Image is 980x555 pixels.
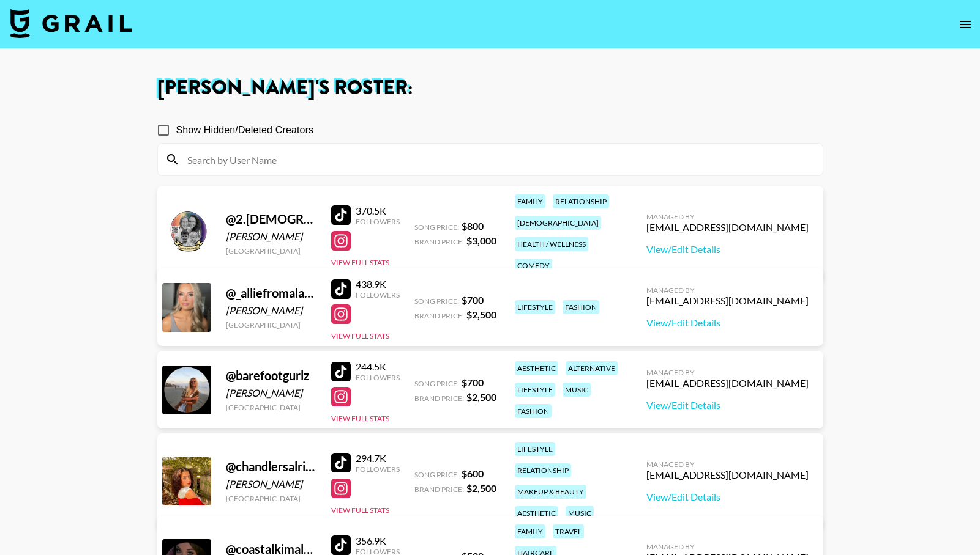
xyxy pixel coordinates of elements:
[414,485,464,494] span: Brand Price:
[515,506,558,520] div: aesthetic
[226,387,316,399] div: [PERSON_NAME]
[356,465,400,474] div: Followers
[226,320,316,329] div: [GEOGRAPHIC_DATA]
[515,524,545,538] div: family
[414,311,464,320] span: Brand Price:
[226,304,316,317] div: [PERSON_NAME]
[414,379,459,388] span: Song Price:
[176,123,314,138] span: Show Hidden/Deleted Creators
[566,361,618,375] div: alternative
[515,194,545,208] div: family
[515,300,555,314] div: lifestyle
[356,278,400,290] div: 438.9K
[226,494,316,503] div: [GEOGRAPHIC_DATA]
[414,237,464,246] span: Brand Price:
[414,222,459,232] span: Song Price:
[553,524,584,538] div: travel
[646,285,809,295] div: Managed By
[466,482,496,494] strong: $ 2,500
[515,442,555,456] div: lifestyle
[515,216,601,230] div: [DEMOGRAPHIC_DATA]
[646,399,809,411] a: View/Edit Details
[515,485,586,499] div: makeup & beauty
[646,377,809,389] div: [EMAIL_ADDRESS][DOMAIN_NAME]
[646,243,809,255] a: View/Edit Details
[356,361,400,373] div: 244.5K
[226,403,316,412] div: [GEOGRAPHIC_DATA]
[466,309,496,320] strong: $ 2,500
[646,469,809,481] div: [EMAIL_ADDRESS][DOMAIN_NAME]
[414,470,459,479] span: Song Price:
[414,296,459,306] span: Song Price:
[331,258,389,267] button: View Full Stats
[515,383,555,397] div: lifestyle
[226,368,316,383] div: @ barefootgurlz
[515,237,588,251] div: health / wellness
[157,78,823,98] h1: [PERSON_NAME] 's Roster:
[646,295,809,307] div: [EMAIL_ADDRESS][DOMAIN_NAME]
[226,246,316,255] div: [GEOGRAPHIC_DATA]
[462,468,484,479] strong: $ 600
[646,491,809,503] a: View/Edit Details
[356,205,400,217] div: 370.5K
[414,394,464,403] span: Brand Price:
[563,383,591,397] div: music
[226,478,316,490] div: [PERSON_NAME]
[553,194,609,208] div: relationship
[356,373,400,382] div: Followers
[180,150,815,169] input: Search by User Name
[466,235,496,246] strong: $ 3,000
[226,230,316,243] div: [PERSON_NAME]
[462,294,484,306] strong: $ 700
[226,211,316,227] div: @ 2.[DEMOGRAPHIC_DATA].and.2.babies
[356,290,400,300] div: Followers
[462,377,484,388] strong: $ 700
[646,460,809,469] div: Managed By
[462,220,484,232] strong: $ 800
[331,331,389,340] button: View Full Stats
[331,505,389,515] button: View Full Stats
[646,368,809,377] div: Managed By
[563,300,599,314] div: fashion
[646,221,809,233] div: [EMAIL_ADDRESS][DOMAIN_NAME]
[646,542,809,551] div: Managed By
[356,452,400,465] div: 294.7K
[953,12,978,37] button: open drawer
[515,259,552,273] div: comedy
[226,459,316,474] div: @ chandlersalright
[515,463,571,477] div: relationship
[515,404,552,418] div: fashion
[515,361,558,375] div: aesthetic
[646,212,809,221] div: Managed By
[566,506,594,520] div: music
[331,414,389,423] button: View Full Stats
[226,285,316,301] div: @ _alliefromalabama_
[646,317,809,329] a: View/Edit Details
[356,217,400,226] div: Followers
[356,535,400,547] div: 356.9K
[466,391,496,403] strong: $ 2,500
[10,9,132,38] img: Grail Talent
